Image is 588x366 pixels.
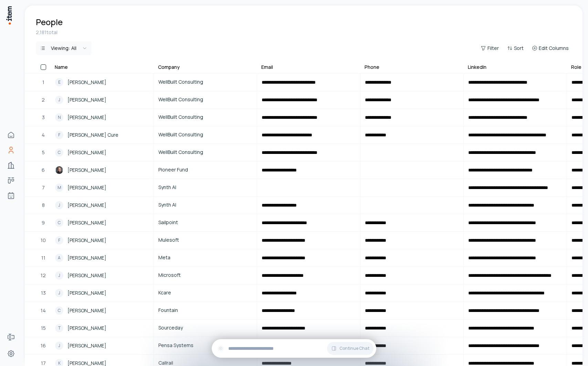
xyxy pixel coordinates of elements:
[55,148,63,157] div: C
[67,131,118,139] span: [PERSON_NAME] Cure
[158,289,252,296] span: Kcare
[67,79,106,86] span: [PERSON_NAME]
[4,128,18,142] a: Home
[154,179,256,196] a: Synth AI
[468,64,486,71] div: LinkedIn
[67,237,106,244] span: [PERSON_NAME]
[158,131,252,138] span: WellBuilt Consulting
[55,254,63,262] div: A
[158,219,252,226] span: Sailpoint
[154,197,256,213] a: Synth AI
[55,131,63,139] div: F
[55,78,63,86] div: E
[154,92,256,108] a: WellBuilt Consulting
[154,285,256,301] a: Kcare
[339,346,369,351] span: Continue Chat
[55,219,63,227] div: C
[36,29,571,36] div: 2,181 total
[55,271,63,280] div: J
[51,45,76,52] div: Viewing:
[51,162,153,178] a: James Fong[PERSON_NAME]
[55,236,63,244] div: F
[504,43,526,53] button: Sort
[487,45,499,52] span: Filter
[158,201,252,209] span: Synth AI
[67,219,106,227] span: [PERSON_NAME]
[41,289,46,297] span: 13
[55,166,63,174] img: James Fong
[42,149,45,156] span: 5
[4,189,18,202] a: Agents
[514,45,524,52] span: Sort
[42,96,45,104] span: 2
[41,342,46,349] span: 16
[154,302,256,319] a: Fountain
[539,45,569,52] span: Edit Columns
[4,330,18,344] a: Forms
[67,254,106,262] span: [PERSON_NAME]
[158,78,252,86] span: WellBuilt Consulting
[55,342,63,350] div: J
[42,131,45,139] span: 4
[55,306,63,315] div: C
[154,215,256,231] a: Sailpoint
[51,127,153,143] a: F[PERSON_NAME] Cure
[6,6,12,25] img: Item Brain Logo
[158,306,252,314] span: Fountain
[67,184,106,191] span: [PERSON_NAME]
[158,324,252,332] span: Sourceday
[154,250,256,266] a: Meta
[51,74,153,91] a: E[PERSON_NAME]
[154,144,256,161] a: WellBuilt Consulting
[154,337,256,354] a: Pensa Systems
[158,96,252,103] span: WellBuilt Consulting
[529,43,571,53] button: Edit Columns
[261,64,273,71] div: Email
[571,64,581,71] div: Role
[154,320,256,336] a: Sourceday
[158,184,252,191] span: Synth AI
[67,114,106,121] span: [PERSON_NAME]
[4,174,18,187] a: Deals
[41,324,46,332] span: 15
[55,324,63,332] div: T
[212,339,376,358] div: Continue Chat
[41,237,46,244] span: 10
[51,197,153,213] a: J[PERSON_NAME]
[42,166,45,174] span: 6
[51,109,153,126] a: N[PERSON_NAME]
[42,79,44,86] span: 1
[51,92,153,108] a: J[PERSON_NAME]
[55,64,68,71] div: Name
[51,337,153,354] a: J[PERSON_NAME]
[51,285,153,301] a: J[PERSON_NAME]
[478,43,502,53] button: Filter
[158,64,180,71] div: Company
[51,267,153,284] a: J[PERSON_NAME]
[41,254,45,262] span: 11
[158,148,252,156] span: WellBuilt Consulting
[67,324,106,332] span: [PERSON_NAME]
[41,272,46,279] span: 12
[67,149,106,156] span: [PERSON_NAME]
[51,250,153,266] a: A[PERSON_NAME]
[67,201,106,209] span: [PERSON_NAME]
[51,302,153,319] a: C[PERSON_NAME]
[55,113,63,122] div: N
[55,96,63,104] div: J
[41,307,46,314] span: 14
[154,74,256,91] a: WellBuilt Consulting
[158,271,252,279] span: Microsoft
[158,113,252,121] span: WellBuilt Consulting
[42,184,45,191] span: 7
[67,307,106,314] span: [PERSON_NAME]
[51,179,153,196] a: M[PERSON_NAME]
[42,201,45,209] span: 8
[365,64,379,71] div: Phone
[154,267,256,284] a: Microsoft
[67,342,106,349] span: [PERSON_NAME]
[158,254,252,261] span: Meta
[42,114,45,121] span: 3
[67,272,106,279] span: [PERSON_NAME]
[67,166,106,174] span: [PERSON_NAME]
